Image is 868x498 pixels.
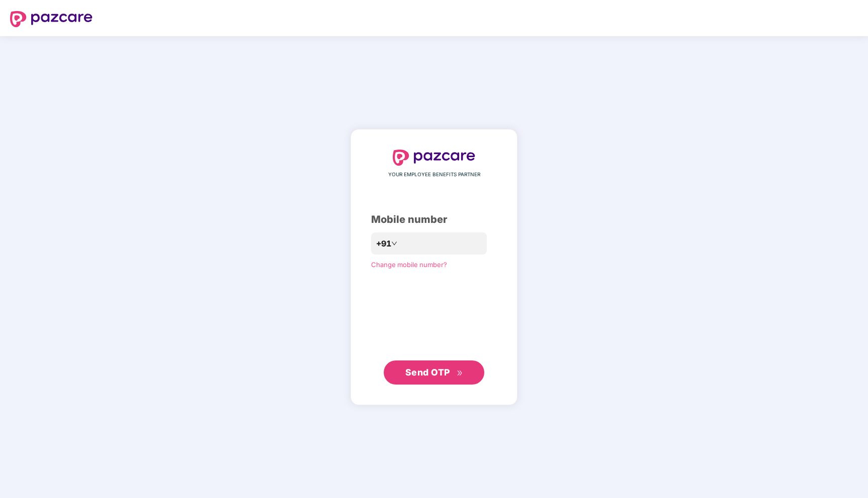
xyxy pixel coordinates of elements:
button: Send OTPdouble-right [384,360,484,385]
span: YOUR EMPLOYEE BENEFITS PARTNER [388,171,480,179]
span: double-right [457,370,463,377]
span: Send OTP [405,367,450,378]
div: Mobile number [371,212,497,227]
a: Change mobile number? [371,261,447,269]
span: down [391,240,397,246]
img: logo [10,11,93,27]
img: logo [393,150,475,166]
span: +91 [376,237,391,250]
